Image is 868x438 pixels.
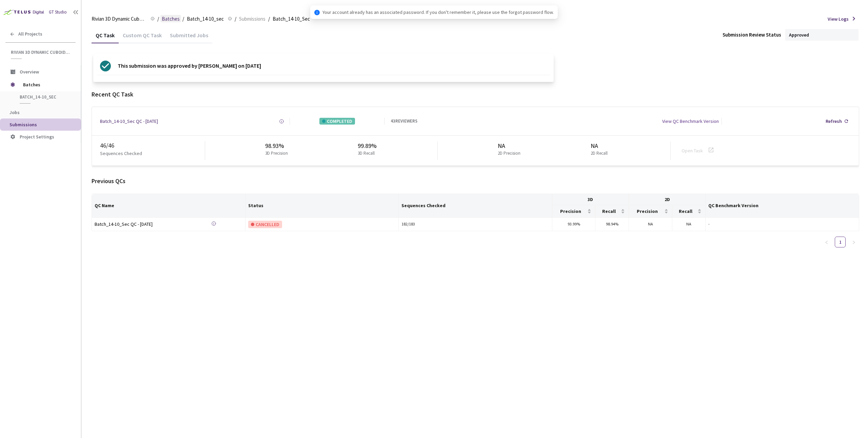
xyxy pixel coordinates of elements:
span: Recall [598,209,619,214]
th: Recall [595,205,629,218]
span: Batch_14-10_sec [20,94,70,100]
span: Batches [23,78,70,91]
li: Next Page [848,237,859,247]
p: 3D Recall [358,150,375,157]
div: Previous QCs [92,177,859,185]
div: 99.89% [358,141,377,150]
div: QC Task [92,32,119,43]
td: NA [672,218,706,231]
span: info-circle [314,10,320,15]
li: 1 [835,237,846,247]
div: COMPLETED [319,118,355,125]
th: Sequences Checked [399,194,552,218]
td: 93.99% [552,218,595,231]
div: Custom QC Task [119,32,166,43]
div: 182 / 183 [401,221,549,227]
span: Batches [162,15,180,23]
div: Recent QC Task [92,90,859,99]
span: left [825,240,829,244]
p: This submission was approved by [PERSON_NAME] on [DATE] [118,61,261,71]
span: Precision [555,209,586,214]
button: right [848,237,859,247]
span: right [852,240,856,244]
div: NA [591,141,610,150]
div: NA [498,141,523,150]
span: Submissions [239,15,265,23]
a: Batch_14-10_Sec QC - [DATE] [95,220,190,228]
div: - [708,221,856,227]
span: Jobs [9,109,20,115]
th: QC Benchmark Version [706,194,859,218]
span: Rivian 3D Dynamic Cuboids[2024-25] [92,15,146,23]
th: Precision [552,205,595,218]
div: View QC Benchmark Version [662,118,719,125]
th: Precision [629,205,672,218]
span: Overview [20,69,39,75]
div: 43 REVIEWERS [391,118,417,125]
span: Recall [675,209,696,214]
p: 2D Precision [498,150,520,157]
td: NA [629,218,672,231]
th: 3D [552,194,629,205]
span: Rivian 3D Dynamic Cuboids[2024-25] [11,49,72,55]
a: 1 [835,237,845,247]
span: Batch_14-10_sec [187,15,224,23]
li: / [157,15,159,23]
div: Submitted Jobs [166,32,212,43]
a: Submissions [238,15,267,22]
a: Open Task [682,148,703,154]
th: Recall [672,205,706,218]
div: 98.93% [265,141,291,150]
span: Batch_14-10_Sec [273,15,310,23]
div: GT Studio [49,9,67,16]
a: Batch_14-10_Sec QC - [DATE] [100,118,158,125]
div: CANCELLED [248,221,282,228]
li: / [235,15,236,23]
span: All Projects [18,31,42,37]
li: / [268,15,270,23]
a: Batches [160,15,181,22]
li: / [182,15,184,23]
th: QC Name [92,194,245,218]
span: View Logs [828,16,849,22]
p: 2D Recall [591,150,608,157]
span: Project Settings [20,134,54,140]
div: Submission Review Status [723,31,781,38]
span: Your account already has an associated password. If you don't remember it, please use the forgot ... [322,8,554,16]
p: 3D Precision [265,150,288,157]
span: Submissions [9,122,37,128]
p: Sequences Checked [100,150,142,157]
div: 46 / 46 [100,141,205,150]
th: 2D [629,194,706,205]
div: Refresh [826,118,842,125]
span: Precision [632,209,663,214]
th: Status [245,194,399,218]
li: Previous Page [821,237,832,247]
td: 98.94% [595,218,629,231]
button: left [821,237,832,247]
